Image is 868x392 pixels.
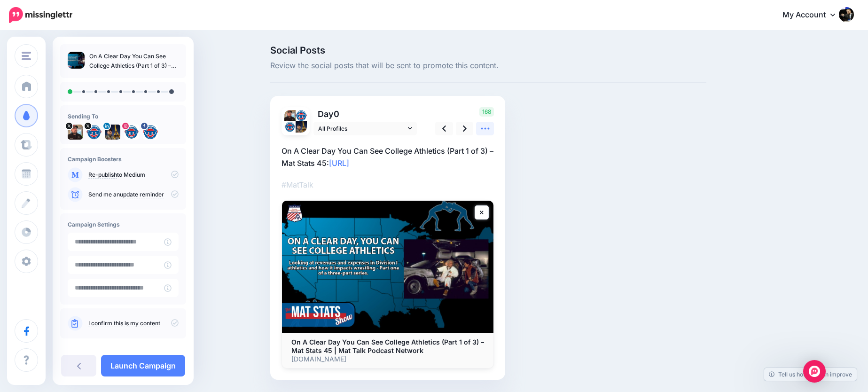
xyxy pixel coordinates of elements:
a: I confirm this is my content [88,320,160,327]
img: Missinglettr [9,7,72,23]
a: Re-publish [88,171,117,179]
img: On A Clear Day You Can See College Athletics (Part 1 of 3) – Mat Stats 45 | Mat Talk Podcast Network [282,201,493,333]
p: to Medium [88,171,179,179]
img: l5uYu1mq-21073.jpg [68,125,83,140]
img: 10483259_427358647405239_5697733704378471543_o-bsa99778.png [143,125,158,140]
img: wt4_mFn9-29022.png [296,110,307,121]
span: All Profiles [318,124,406,133]
p: On A Clear Day You Can See College Athletics (Part 1 of 3) – Mat Stats 45: [282,145,494,169]
img: l5uYu1mq-21073.jpg [284,110,296,121]
img: dd80f6b4df9ac4c186fc5c0b0a70657c_thumb.jpg [68,52,85,69]
p: [DOMAIN_NAME] [291,355,484,363]
h4: Campaign Settings [68,221,179,228]
img: 50481792_585712795175964_6146861777041752064_n-bsa99259.jpg [124,125,139,140]
a: My Account [773,4,854,27]
img: 1724689469611-53652.png [296,121,307,133]
a: [URL] [329,158,349,168]
span: Social Posts [270,46,706,55]
p: On A Clear Day You Can See College Athletics (Part 1 of 3) – Mat Stats 45 [89,52,179,71]
p: Day [313,107,418,121]
p: #MatTalk [282,179,494,191]
span: 168 [479,107,494,117]
h4: Sending To [68,113,179,120]
img: 50481792_585712795175964_6146861777041752064_n-bsa99259.jpg [284,121,296,133]
p: Send me an [88,190,179,199]
b: On A Clear Day You Can See College Athletics (Part 1 of 3) – Mat Stats 45 | Mat Talk Podcast Network [291,338,484,354]
a: All Profiles [313,122,417,135]
a: update reminder [120,191,164,198]
div: Open Intercom Messenger [803,360,826,383]
img: wt4_mFn9-29022.png [86,125,102,140]
h4: Campaign Boosters [68,156,179,163]
img: menu.png [22,52,31,60]
a: Tell us how we can improve [764,368,857,381]
span: Review the social posts that will be sent to promote this content. [270,60,706,72]
span: 0 [334,109,339,119]
img: 1724689469611-53652.png [105,125,120,140]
